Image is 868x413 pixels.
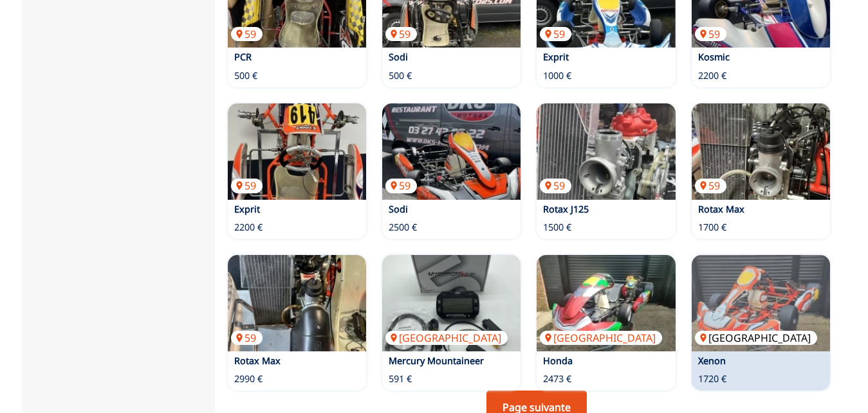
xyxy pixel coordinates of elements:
[692,255,830,351] a: Xenon[GEOGRAPHIC_DATA]
[385,27,417,41] p: 59
[234,51,252,63] a: PCR
[234,373,263,385] p: 2990 €
[231,331,263,345] p: 59
[234,69,257,82] p: 500 €
[537,103,675,200] img: Rotax J125
[228,103,366,200] a: Exprit59
[698,51,730,63] a: Kosmic
[692,255,830,351] img: Xenon
[698,373,726,385] p: 1720 €
[695,331,817,345] p: [GEOGRAPHIC_DATA]
[695,27,726,41] p: 59
[389,69,412,82] p: 500 €
[228,255,366,351] a: Rotax Max59
[382,103,521,200] img: Sodi
[231,27,263,41] p: 59
[231,179,263,193] p: 59
[234,203,260,215] a: Exprit
[537,255,675,351] img: Honda
[389,203,408,215] a: Sodi
[540,179,571,193] p: 59
[234,355,281,367] a: Rotax Max
[389,373,412,385] p: 591 €
[698,203,744,215] a: Rotax Max
[543,203,589,215] a: Rotax J125
[537,255,675,351] a: Honda[GEOGRAPHIC_DATA]
[695,179,726,193] p: 59
[234,221,263,234] p: 2200 €
[385,331,508,345] p: [GEOGRAPHIC_DATA]
[389,51,408,63] a: Sodi
[382,103,521,200] a: Sodi59
[382,255,521,351] img: Mercury Mountaineer
[543,51,569,63] a: Exprit
[382,255,521,351] a: Mercury Mountaineer[GEOGRAPHIC_DATA]
[228,103,366,200] img: Exprit
[698,355,726,367] a: Xenon
[540,27,571,41] p: 59
[543,69,571,82] p: 1000 €
[543,221,571,234] p: 1500 €
[540,331,662,345] p: [GEOGRAPHIC_DATA]
[389,221,417,234] p: 2500 €
[543,373,571,385] p: 2473 €
[385,179,417,193] p: 59
[692,103,830,200] a: Rotax Max59
[228,255,366,351] img: Rotax Max
[543,355,573,367] a: Honda
[692,103,830,200] img: Rotax Max
[389,355,484,367] a: Mercury Mountaineer
[698,69,726,82] p: 2200 €
[537,103,675,200] a: Rotax J12559
[698,221,726,234] p: 1700 €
